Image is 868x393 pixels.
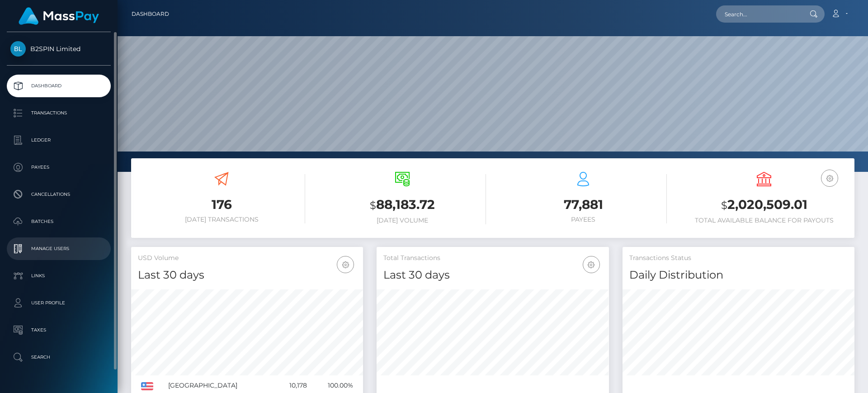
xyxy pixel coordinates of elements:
[10,133,107,147] p: Ledger
[10,242,107,256] p: Manage Users
[7,346,111,369] a: Search
[319,196,486,214] h3: 88,183.72
[680,196,848,214] h3: 2,020,509.01
[7,45,111,53] span: B2SPIN Limited
[138,196,305,213] h3: 176
[10,161,107,174] p: Payees
[138,267,356,283] h4: Last 30 days
[141,382,153,390] img: US.png
[7,292,111,314] a: User Profile
[10,350,107,364] p: Search
[7,183,111,206] a: Cancellations
[10,41,26,57] img: B2SPIN Limited
[500,216,667,223] h6: Payees
[7,210,111,233] a: Batches
[721,199,727,212] small: $
[7,156,111,179] a: Payees
[138,254,356,263] h5: USD Volume
[7,75,111,97] a: Dashboard
[7,129,111,152] a: Ledger
[680,217,848,224] h6: Total Available Balance for Payouts
[716,5,801,23] input: Search...
[7,102,111,124] a: Transactions
[19,7,99,25] img: MassPay Logo
[10,79,107,93] p: Dashboard
[629,267,848,283] h4: Daily Distribution
[10,188,107,201] p: Cancellations
[383,254,602,263] h5: Total Transactions
[7,319,111,341] a: Taxes
[629,254,848,263] h5: Transactions Status
[319,217,486,224] h6: [DATE] Volume
[138,216,305,223] h6: [DATE] Transactions
[500,196,667,213] h3: 77,881
[10,106,107,120] p: Transactions
[7,265,111,287] a: Links
[383,267,602,283] h4: Last 30 days
[10,215,107,228] p: Batches
[370,199,376,212] small: $
[10,296,107,310] p: User Profile
[10,269,107,283] p: Links
[132,5,169,24] a: Dashboard
[7,237,111,260] a: Manage Users
[10,323,107,337] p: Taxes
